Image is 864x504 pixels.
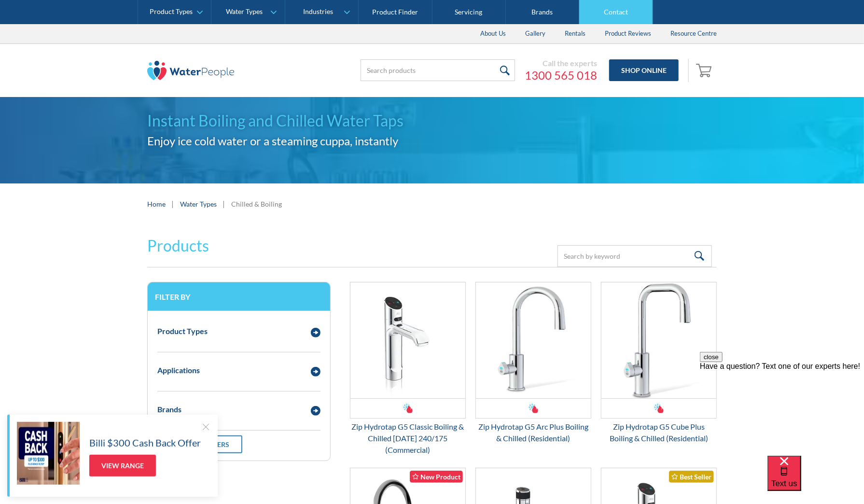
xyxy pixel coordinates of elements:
input: Search by keyword [557,245,712,267]
h2: Enjoy ice cold water or a steaming cuppa, instantly [147,132,717,150]
a: Resource Centre [661,24,726,43]
a: Gallery [516,24,555,43]
h2: Products [147,234,209,257]
div: Zip Hydrotap G5 Arc Plus Boiling & Chilled (Residential) [475,421,591,444]
div: Product Types [157,325,208,337]
div: New Product [410,471,463,483]
img: shopping cart [696,62,714,78]
div: Call the experts [525,58,597,68]
a: View Range [89,455,156,476]
a: Zip Hydrotap G5 Classic Boiling & Chilled BC100 240/175 (Commercial) Zip Hydrotap G5 Classic Boil... [350,282,466,456]
div: Product Types [150,8,193,16]
img: Zip Hydrotap G5 Arc Plus Boiling & Chilled (Residential) [476,282,591,398]
div: Brands [157,404,181,415]
a: Shop Online [609,59,679,81]
a: Zip Hydrotap G5 Cube Plus Boiling & Chilled (Residential)Zip Hydrotap G5 Cube Plus Boiling & Chil... [601,282,717,444]
a: Open empty cart [694,59,717,82]
div: Industries [303,8,333,16]
h1: Instant Boiling and Chilled Water Taps [147,109,717,132]
div: Zip Hydrotap G5 Cube Plus Boiling & Chilled (Residential) [601,421,717,444]
iframe: podium webchat widget bubble [767,456,864,504]
input: Search products [361,59,515,81]
a: Zip Hydrotap G5 Arc Plus Boiling & Chilled (Residential)Zip Hydrotap G5 Arc Plus Boiling & Chille... [475,282,591,444]
a: 1300 565 018 [525,68,597,83]
a: About Us [471,24,516,43]
a: Product Reviews [595,24,661,43]
div: Best Seller [669,471,714,483]
a: Home [147,199,166,209]
div: | [170,198,175,210]
img: Zip Hydrotap G5 Classic Boiling & Chilled BC100 240/175 (Commercial) [350,282,465,398]
img: Zip Hydrotap G5 Cube Plus Boiling & Chilled (Residential) [601,282,716,398]
div: Zip Hydrotap G5 Classic Boiling & Chilled [DATE] 240/175 (Commercial) [350,421,466,456]
div: Chilled & Boiling [231,199,282,209]
iframe: podium webchat widget prompt [700,352,864,468]
div: Applications [157,364,200,376]
h5: Billi $300 Cash Back Offer [89,435,201,450]
a: Water Types [180,199,217,209]
img: The Water People [147,61,234,80]
h3: Filter by [155,292,323,301]
div: | [222,198,226,210]
div: Water Types [226,8,263,16]
img: Billi $300 Cash Back Offer [17,422,80,485]
a: Rentals [555,24,595,43]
